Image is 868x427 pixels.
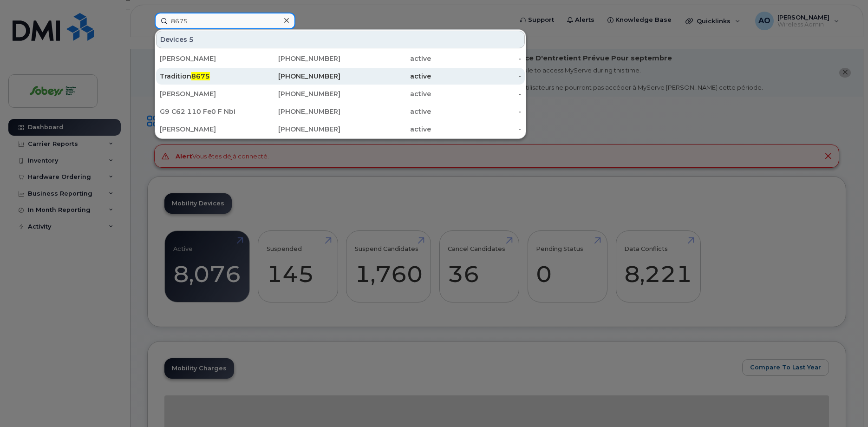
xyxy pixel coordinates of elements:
div: - [431,107,522,116]
a: [PERSON_NAME][PHONE_NUMBER]active- [156,121,525,138]
div: active [340,125,431,134]
div: - [431,125,522,134]
a: G9 C62 110 Fe0 F Nbi[PHONE_NUMBER]active- [156,103,525,120]
div: active [340,72,431,81]
a: Tradition8675[PHONE_NUMBER]active- [156,68,525,85]
div: active [340,54,431,63]
div: [PERSON_NAME] [160,54,250,63]
div: [PHONE_NUMBER] [250,107,341,116]
div: active [340,89,431,99]
div: active [340,107,431,116]
div: - [431,54,522,63]
div: G9 C62 110 Fe0 F Nbi [160,107,250,116]
div: [PERSON_NAME] [160,89,250,99]
div: [PHONE_NUMBER] [250,72,341,81]
div: - [431,89,522,99]
a: [PERSON_NAME][PHONE_NUMBER]active- [156,50,525,67]
a: [PERSON_NAME][PHONE_NUMBER]active- [156,85,525,102]
div: [PHONE_NUMBER] [250,54,341,63]
div: Tradition [160,72,250,81]
div: [PHONE_NUMBER] [250,89,341,99]
span: 8675 [191,72,210,80]
div: [PERSON_NAME] [160,125,250,134]
div: - [431,72,522,81]
div: [PHONE_NUMBER] [250,125,341,134]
